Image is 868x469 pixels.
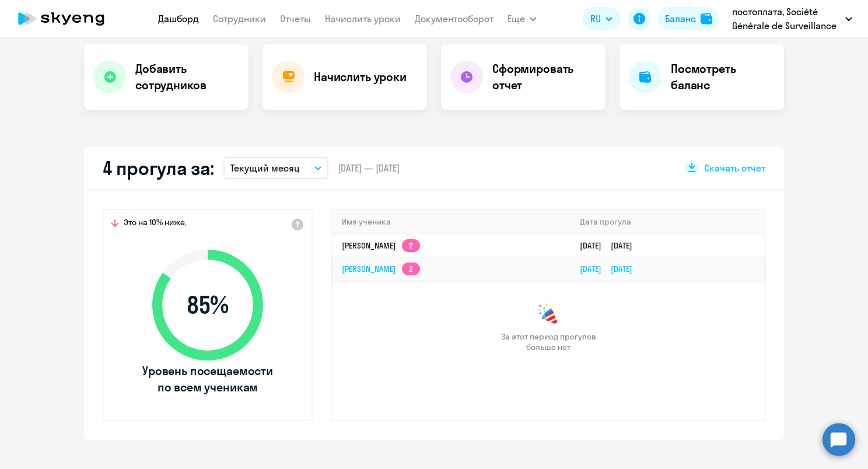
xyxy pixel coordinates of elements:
[658,7,719,30] button: Балансbalance
[338,162,400,174] span: [DATE] — [DATE]
[732,5,841,33] p: постоплата, Société Générale de Surveillance (SGS Rus)/СЖС Россия
[508,7,537,30] button: Ещё
[325,13,401,24] a: Начислить уроки
[665,12,696,26] div: Баланс
[402,239,420,252] app-skyeng-badge: 2
[141,363,275,395] span: Уровень посещаемости по всем ученикам
[570,210,764,234] th: Дата прогула
[342,264,420,274] a: [PERSON_NAME]2
[332,210,570,234] th: Имя ученика
[701,13,712,24] img: balance
[704,162,765,174] span: Скачать отчет
[230,161,300,175] p: Текущий месяц
[590,12,601,26] span: RU
[103,156,214,180] h2: 4 прогула за:
[415,13,494,24] a: Документооборот
[582,7,621,30] button: RU
[314,69,407,85] h4: Начислить уроки
[342,240,420,251] a: [PERSON_NAME]2
[223,157,328,179] button: Текущий месяц
[492,61,596,93] h4: Сформировать отчет
[537,303,560,327] img: congrats
[580,240,642,251] a: [DATE][DATE]
[508,12,525,26] span: Ещё
[402,262,420,275] app-skyeng-badge: 2
[580,264,642,274] a: [DATE][DATE]
[124,217,187,231] span: Это на 10% ниже,
[280,13,311,24] a: Отчеты
[499,331,597,352] span: За этот период прогулов больше нет
[213,13,266,24] a: Сотрудники
[671,61,775,93] h4: Посмотреть баланс
[726,5,858,33] button: постоплата, Société Générale de Surveillance (SGS Rus)/СЖС Россия
[158,13,199,24] a: Дашборд
[141,291,275,319] span: 85 %
[135,61,239,93] h4: Добавить сотрудников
